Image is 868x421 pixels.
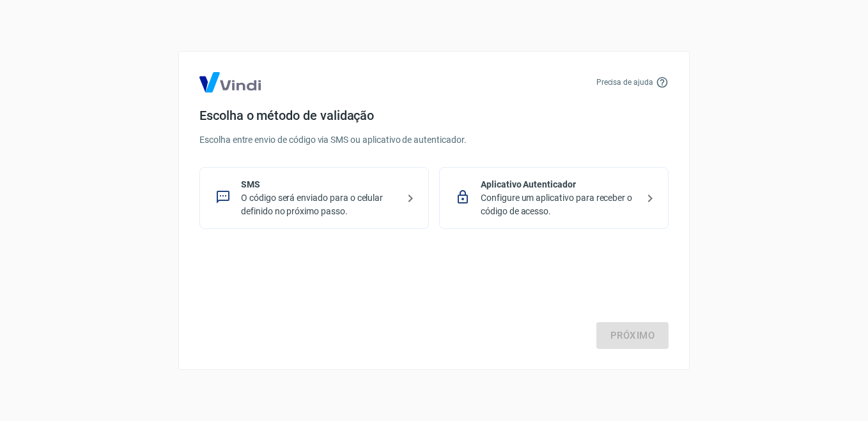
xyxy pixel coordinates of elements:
[481,178,637,191] p: Aplicativo Autenticador
[199,72,261,92] img: Logo Vind
[439,167,669,229] div: Aplicativo AutenticadorConfigure um aplicativo para receber o código de acesso.
[241,178,398,191] p: SMS
[199,167,429,229] div: SMSO código será enviado para o celular definido no próximo passo.
[241,191,398,218] p: O código será enviado para o celular definido no próximo passo.
[199,133,669,147] p: Escolha entre envio de código via SMS ou aplicativo de autenticador.
[199,108,669,123] h4: Escolha o método de validação
[481,191,637,218] p: Configure um aplicativo para receber o código de acesso.
[596,77,653,88] p: Precisa de ajuda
